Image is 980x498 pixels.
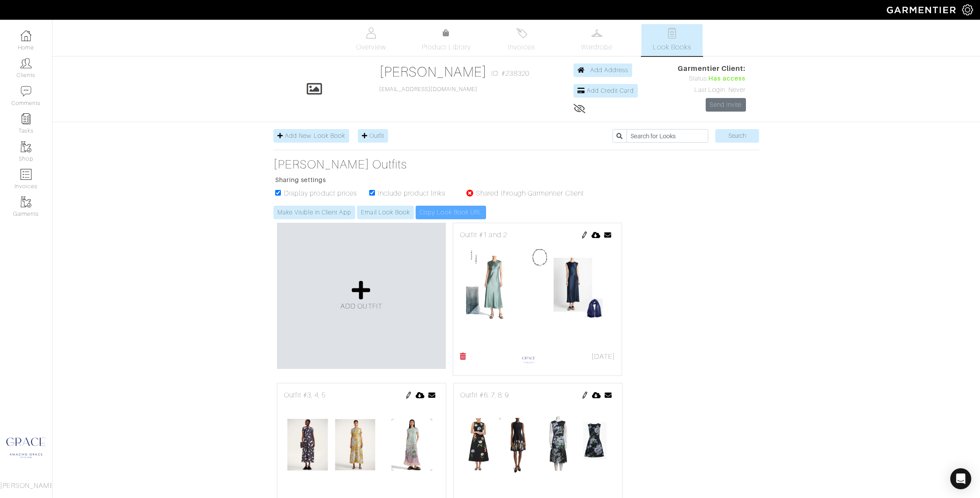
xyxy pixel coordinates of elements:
a: Add Address [574,63,633,77]
span: ID: #238320 [491,68,529,79]
input: Search [715,129,759,143]
span: Has access [708,74,746,84]
div: Outfit #1 and 2 [460,230,615,240]
label: Display product prices [284,188,357,199]
img: dashboard-icon-dbcd8f5a0b271acd01030246c82b418ddd0df26cd7fceb0bd07c9910d44c42f6.png [21,30,31,41]
a: [PERSON_NAME] [379,64,487,80]
label: Include product links [378,188,445,199]
span: Add Address [590,67,629,74]
a: Invoices [491,24,552,56]
a: Look Books [641,24,703,56]
span: [DATE] [591,351,615,362]
div: Outfit #3, 4, 5 [284,390,439,400]
span: Overview [356,42,385,53]
span: Add New Look Book [285,132,345,139]
a: Add Credit Card [574,84,638,98]
img: reminder-icon-8004d30b9f0a5d33ae49ab947aed9ed385cf756f9e5892f1edd6e32f2345188e.png [21,113,31,124]
img: orders-icon-0abe47150d42831381b5fb84f609e132dff9fe21cb692f30cb5eec754e2cba89.png [21,169,31,180]
a: Email Look Book [357,206,414,219]
span: Product Library [422,42,471,53]
a: [PERSON_NAME] Outfits [273,157,593,172]
img: 1758403391.png [460,240,615,350]
img: garmentier-logo-header-white-b43fb05a5012e4ada735d5af1a66efaba907eab6374d6393d1fbf88cb4ef424d.png [882,2,962,18]
img: basicinfo-40fd8af6dae0f16599ec9e87c0ef1c0a1fdea2edbe929e3d69a839185d80c458.svg [366,28,377,39]
p: Sharing settings [275,175,593,185]
a: ADD OUTFIT [340,280,382,312]
a: Make Visible in Client App [273,206,355,219]
img: pen-cf24a1663064a2ec1b9c1bd2387e9de7a2fa800b781884d57f21acf72779bad2.png [581,392,588,399]
img: todo-9ac3debb85659649dc8f770b8b6100bb5dab4b48dedcbae339e5042a72dfd3cc.svg [667,28,678,39]
span: Invoices [508,42,535,53]
img: garments-icon-b7da505a4dc4fd61783c78ac3ca0ef83fa9d6f193b1c9dc38574b1d14d53ca28.png [21,141,31,152]
img: garments-icon-b7da505a4dc4fd61783c78ac3ca0ef83fa9d6f193b1c9dc38574b1d14d53ca28.png [21,196,31,207]
img: clients-icon-6bae9207a08558b7cb47a8932f037763ab4055f8c8b6bfacd5dc20c3e0201464.png [21,58,31,69]
div: Status: [678,74,746,84]
span: Look Books [653,42,692,53]
span: ADD OUTFIT [340,302,382,310]
a: Overview [340,24,402,56]
span: Add Credit Card [587,87,634,94]
img: comment-icon-a0a6a9ef722e966f86d9cbdc48e553b5cf19dbc54f86b18d962a5391bc8f6eb6.png [21,86,31,97]
div: Open Intercom Messenger [950,468,971,489]
label: Shared through Garmentier Client [476,188,584,199]
img: pen-cf24a1663064a2ec1b9c1bd2387e9de7a2fa800b781884d57f21acf72779bad2.png [581,231,588,238]
img: orders-27d20c2124de7fd6de4e0e44c1d41de31381a507db9b33961299e4e07d508b8c.svg [516,28,527,39]
a: Add New Look Book [273,129,349,143]
input: Search for Looks [626,129,708,143]
img: wardrobe-487a4870c1b7c33e795ec22d11cfc2ed9d08956e64fb3008fe2437562e282088.svg [591,28,602,39]
a: Product Library [416,28,477,53]
img: 1624803712083.png [520,351,538,369]
a: Send Invite [706,98,746,112]
span: Outfit [369,132,384,139]
img: pen-cf24a1663064a2ec1b9c1bd2387e9de7a2fa800b781884d57f21acf72779bad2.png [405,392,412,399]
span: Wardrobe [581,42,612,53]
span: Garmentier Client: [678,63,746,74]
img: gear-icon-white-bd11855cb880d31180b6d7d6211b90ccbf57a29d726f0c71d8c61bd08dd39cc2.png [962,4,973,15]
a: [EMAIL_ADDRESS][DOMAIN_NAME] [379,86,477,92]
div: Last Login: Never [678,85,746,95]
a: Wardrobe [566,24,627,56]
a: Outfit [358,129,388,143]
div: Outfit #6, 7, 8, 9 [460,390,616,400]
